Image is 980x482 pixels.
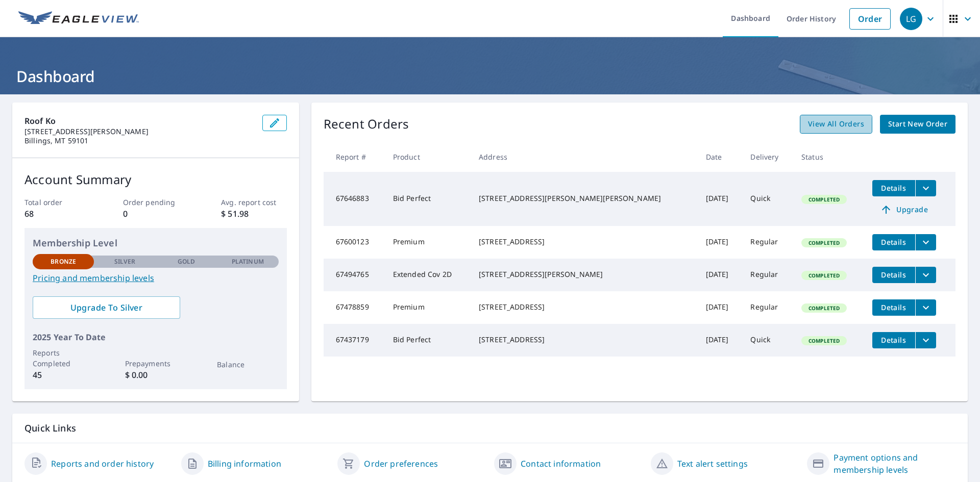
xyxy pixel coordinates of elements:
button: detailsBtn-67646883 [872,180,915,196]
span: Completed [802,272,846,279]
a: Upgrade To Silver [33,296,180,319]
td: 67600123 [324,226,385,259]
p: Quick Links [24,422,955,435]
td: 67646883 [324,172,385,226]
a: Payment options and membership levels [834,451,955,476]
p: 0 [123,208,188,220]
p: Gold [178,257,195,266]
button: filesDropdownBtn-67437179 [915,332,936,348]
div: [STREET_ADDRESS][PERSON_NAME] [479,269,690,280]
p: Recent Orders [324,115,409,134]
span: View All Orders [808,118,864,131]
td: Quick [742,172,793,226]
a: Text alert settings [677,458,748,470]
button: filesDropdownBtn-67478859 [915,299,936,316]
p: $ 0.00 [125,369,186,381]
p: Prepayments [125,358,186,369]
td: Premium [385,291,471,324]
span: Details [878,335,909,345]
p: Avg. report cost [221,197,286,208]
td: Quick [742,324,793,357]
span: Upgrade [878,204,930,216]
span: Details [878,270,909,280]
td: [DATE] [698,259,743,291]
div: [STREET_ADDRESS][PERSON_NAME][PERSON_NAME] [479,193,690,204]
th: Delivery [742,142,793,172]
p: Order pending [123,197,188,208]
a: Order [849,8,891,30]
button: detailsBtn-67600123 [872,234,915,250]
th: Report # [324,142,385,172]
p: $ 51.98 [221,208,286,220]
td: 67437179 [324,324,385,357]
span: Details [878,302,909,312]
span: Details [878,237,909,247]
button: filesDropdownBtn-67646883 [915,180,936,196]
span: Completed [802,337,846,344]
p: Platinum [232,257,264,266]
td: Regular [742,259,793,291]
div: [STREET_ADDRESS] [479,335,690,345]
td: [DATE] [698,291,743,324]
div: LG [900,8,922,30]
p: Reports Completed [33,347,94,369]
p: 2025 Year To Date [33,331,279,343]
button: filesDropdownBtn-67600123 [915,234,936,250]
td: [DATE] [698,324,743,357]
p: Roof Ko [24,115,254,127]
img: EV Logo [18,11,139,27]
span: Details [878,183,909,193]
a: Reports and order history [51,458,154,470]
p: [STREET_ADDRESS][PERSON_NAME] [24,127,254,136]
a: View All Orders [800,115,872,134]
p: Billings, MT 59101 [24,136,254,145]
td: 67478859 [324,291,385,324]
span: Completed [802,196,846,203]
p: Balance [217,359,278,370]
span: Completed [802,239,846,246]
td: Bid Perfect [385,324,471,357]
td: Regular [742,291,793,324]
p: 45 [33,369,94,381]
a: Order preferences [364,458,438,470]
button: detailsBtn-67494765 [872,267,915,283]
td: [DATE] [698,226,743,259]
button: filesDropdownBtn-67494765 [915,267,936,283]
td: [DATE] [698,172,743,226]
th: Product [385,142,471,172]
td: Regular [742,226,793,259]
div: [STREET_ADDRESS] [479,237,690,247]
p: Silver [114,257,136,266]
button: detailsBtn-67478859 [872,299,915,316]
p: 68 [24,208,90,220]
a: Upgrade [872,201,936,218]
th: Date [698,142,743,172]
span: Completed [802,305,846,312]
td: Extended Cov 2D [385,259,471,291]
td: 67494765 [324,259,385,291]
th: Status [793,142,864,172]
p: Account Summary [24,170,287,189]
a: Billing information [208,458,281,470]
a: Start New Order [880,115,955,134]
span: Start New Order [888,118,947,131]
a: Contact information [521,458,601,470]
span: Upgrade To Silver [41,302,172,313]
p: Bronze [51,257,76,266]
th: Address [471,142,698,172]
div: [STREET_ADDRESS] [479,302,690,312]
a: Pricing and membership levels [33,272,279,284]
td: Bid Perfect [385,172,471,226]
h1: Dashboard [12,66,968,87]
p: Total order [24,197,90,208]
p: Membership Level [33,236,279,250]
button: detailsBtn-67437179 [872,332,915,348]
td: Premium [385,226,471,259]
